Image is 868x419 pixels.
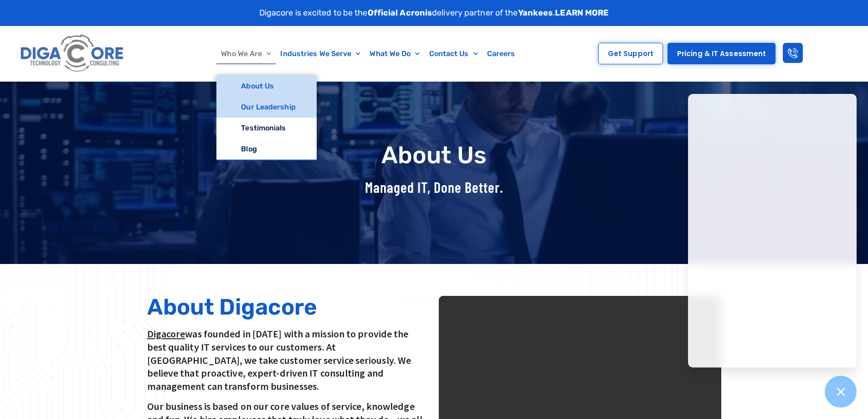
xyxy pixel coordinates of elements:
a: Get Support [598,43,663,64]
a: Industries We Serve [276,43,365,64]
a: Pricing & IT Assessment [668,43,776,64]
p: was founded in [DATE] with a mission to provide the best quality IT services to our customers. At... [147,327,430,393]
a: Who We Are [216,43,276,64]
a: Blog [216,139,316,160]
a: Testimonials [216,118,316,139]
h2: About Digacore [147,296,430,318]
span: Pricing & IT Assessment [677,50,766,57]
ul: Who We Are [216,76,316,160]
span: Get Support [608,50,653,57]
a: Careers [483,43,520,64]
a: Digacore [147,327,185,340]
strong: Yankees [518,8,553,18]
iframe: Chatgenie Messenger [688,94,857,367]
a: Contact Us [425,43,483,64]
nav: Menu [171,43,566,64]
strong: Official Acronis [368,8,432,18]
a: Our Leadership [216,97,316,118]
a: LEARN MORE [555,8,609,18]
a: About Us [216,76,316,97]
h1: About Us [143,142,726,168]
p: Digacore is excited to be the delivery partner of the . [259,7,609,19]
a: What We Do [365,43,424,64]
img: Digacore logo 1 [18,31,127,77]
span: Managed IT, Done Better. [365,178,503,196]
